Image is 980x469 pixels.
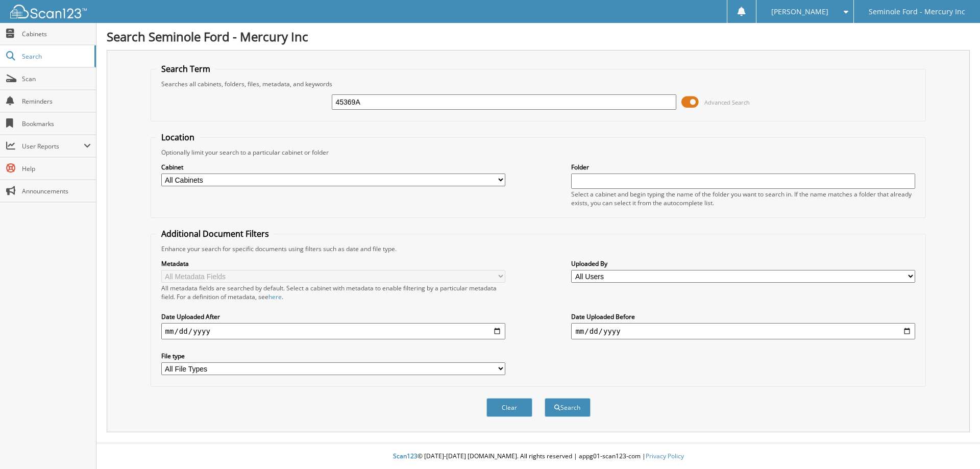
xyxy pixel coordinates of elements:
span: [PERSON_NAME] [771,9,828,15]
span: Announcements [22,187,91,195]
div: All metadata fields are searched by default. Select a cabinet with metadata to enable filtering b... [161,284,505,301]
div: Select a cabinet and begin typing the name of the folder you want to search in. If the name match... [571,190,915,207]
label: Date Uploaded Before [571,312,915,321]
legend: Additional Document Filters [156,228,274,239]
label: Folder [571,163,915,171]
span: Bookmarks [22,119,91,128]
button: Clear [486,398,532,417]
label: Cabinet [161,163,505,171]
span: Reminders [22,97,91,106]
div: © [DATE]-[DATE] [DOMAIN_NAME]. All rights reserved | appg01-scan123-com | [96,444,980,469]
span: Help [22,164,91,173]
legend: Location [156,132,200,143]
legend: Search Term [156,63,215,75]
label: Metadata [161,259,505,268]
label: File type [161,352,505,360]
input: end [571,323,915,339]
span: Scan [22,75,91,83]
span: Cabinets [22,30,91,38]
span: Scan123 [393,452,418,460]
div: Enhance your search for specific documents using filters such as date and file type. [156,244,921,253]
span: Search [22,52,89,61]
span: User Reports [22,142,84,151]
label: Date Uploaded After [161,312,505,321]
div: Searches all cabinets, folders, files, metadata, and keywords [156,80,921,88]
h1: Search Seminole Ford - Mercury Inc [107,28,970,45]
div: Optionally limit your search to a particular cabinet or folder [156,148,921,157]
a: Privacy Policy [646,452,684,460]
label: Uploaded By [571,259,915,268]
iframe: Chat Widget [929,420,980,469]
input: start [161,323,505,339]
button: Search [545,398,591,417]
span: Seminole Ford - Mercury Inc [869,9,965,15]
a: here [268,292,282,301]
img: scan123-logo-white.svg [10,5,87,18]
span: Advanced Search [704,98,750,106]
